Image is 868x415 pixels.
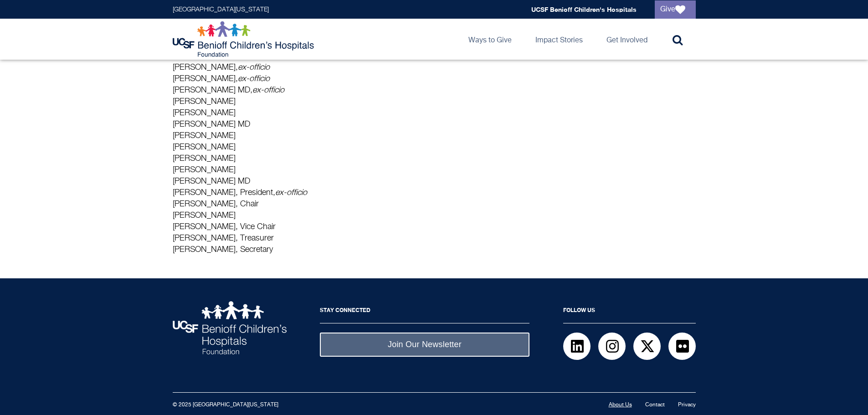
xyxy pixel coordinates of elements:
[275,189,307,197] em: ex-officio
[252,86,284,94] em: ex-officio
[645,402,665,408] a: Contact
[531,5,637,13] a: UCSF Benioff Children's Hospitals
[461,19,519,60] a: Ways to Give
[678,402,696,408] a: Privacy
[609,402,632,408] a: About Us
[238,75,270,83] em: ex-officio
[320,333,529,357] a: Join Our Newsletter
[655,0,696,19] a: Give
[173,402,278,408] small: © 2025 [GEOGRAPHIC_DATA][US_STATE]
[173,6,269,13] a: [GEOGRAPHIC_DATA][US_STATE]
[599,19,655,60] a: Get Involved
[238,63,270,72] em: ex-officio
[320,301,529,323] h2: Stay Connected
[563,301,696,323] h2: Follow Us
[173,301,287,354] img: UCSF Benioff Children's Hospitals
[528,19,590,60] a: Impact Stories
[173,21,316,57] img: Logo for UCSF Benioff Children's Hospitals Foundation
